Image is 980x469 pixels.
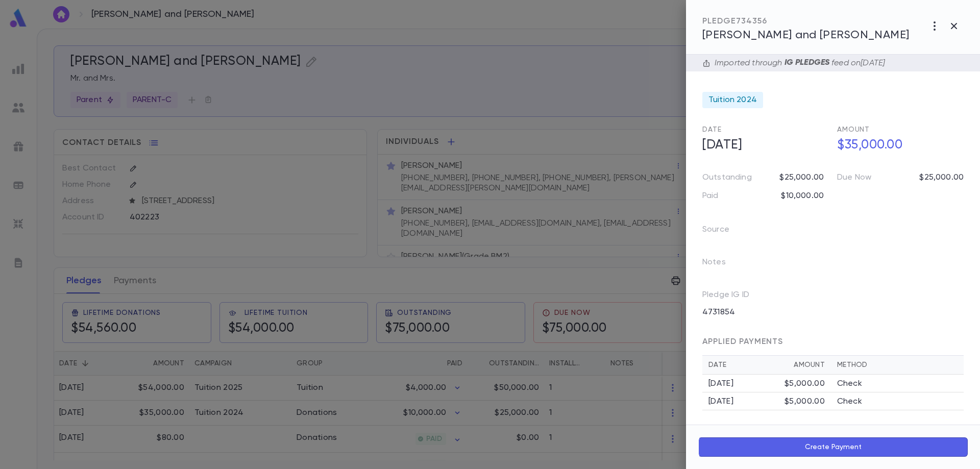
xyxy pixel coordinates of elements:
[831,356,964,375] th: Method
[710,58,885,68] div: Imported through feed on [DATE]
[702,191,719,201] p: Paid
[702,338,783,346] span: APPLIED PAYMENTS
[702,16,910,27] div: PLEDGE 734356
[794,361,825,369] div: Amount
[708,361,794,369] div: Date
[702,172,752,183] p: Outstanding
[702,92,763,108] div: Tuition 2024
[831,135,964,156] h5: $35,000.00
[708,397,785,407] div: [DATE]
[702,254,742,275] p: Notes
[837,126,870,133] span: Amount
[696,135,829,156] h5: [DATE]
[837,172,871,183] p: Due Now
[702,30,910,41] span: [PERSON_NAME] and [PERSON_NAME]
[702,290,749,304] p: Pledge IG ID
[696,304,827,320] div: 4731854
[785,397,825,407] div: $5,000.00
[781,191,824,201] p: $10,000.00
[837,397,862,407] p: Check
[919,172,964,183] p: $25,000.00
[708,379,785,389] div: [DATE]
[779,172,824,183] p: $25,000.00
[702,126,721,133] span: Date
[708,95,757,105] span: Tuition 2024
[785,379,825,389] div: $5,000.00
[698,437,968,457] button: Create Payment
[837,379,862,389] p: Check
[782,58,832,68] p: IG PLEDGES
[702,221,746,242] p: Source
